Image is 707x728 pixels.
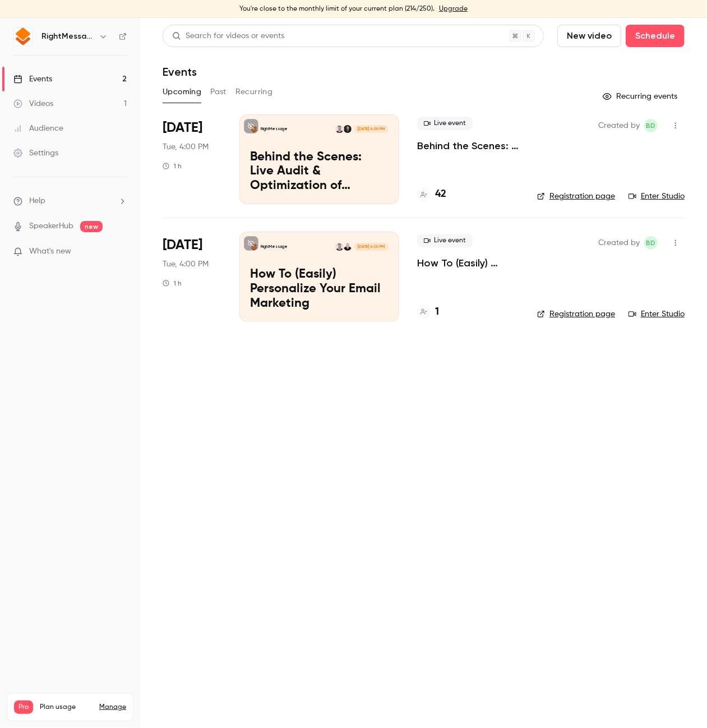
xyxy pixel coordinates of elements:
[13,195,127,207] li: help-dropdown-opener
[261,244,288,250] p: RightMessage
[629,191,685,202] a: Enter Studio
[537,191,615,202] a: Registration page
[13,73,52,85] div: Events
[163,259,209,270] span: Tue, 4:00 PM
[29,195,45,207] span: Help
[163,141,209,153] span: Tue, 4:00 PM
[163,232,221,321] div: Sep 23 Tue, 4:00 PM (Europe/London)
[29,246,71,257] span: What's new
[113,247,127,257] iframe: Noticeable Trigger
[172,30,284,42] div: Search for videos or events
[417,117,473,130] span: Live event
[646,236,656,250] span: BD
[344,125,352,133] img: Jason Resnick
[14,27,32,45] img: RightMessage
[557,25,621,47] button: New video
[239,114,399,204] a: Behind the Scenes: Live Audit & Optimization of Jason Resnick's Email PersonalizationRightMessage...
[163,119,202,137] span: [DATE]
[13,98,53,109] div: Videos
[335,243,343,251] img: Brennan Dunn
[41,31,94,42] h6: RightMessage
[417,256,519,270] a: How To (Easily) Personalize Your Email Marketing
[163,114,221,204] div: Sep 9 Tue, 4:00 PM (Europe/London)
[80,221,103,232] span: new
[261,126,288,132] p: RightMessage
[439,4,468,13] a: Upgrade
[646,119,656,132] span: BD
[210,83,227,101] button: Past
[354,243,388,251] span: [DATE] 4:00 PM
[99,703,126,712] a: Manage
[435,187,446,202] h4: 42
[40,703,93,712] span: Plan usage
[163,65,197,79] h1: Events
[417,187,446,202] a: 42
[235,83,273,101] button: Recurring
[598,236,640,250] span: Created by
[13,148,58,159] div: Settings
[537,308,615,320] a: Registration page
[354,125,388,133] span: [DATE] 4:00 PM
[417,139,519,153] a: Behind the Scenes: Live Audit & Optimization of [PERSON_NAME] Email Personalization
[626,25,685,47] button: Schedule
[250,150,389,193] p: Behind the Scenes: Live Audit & Optimization of [PERSON_NAME] Email Personalization
[239,232,399,321] a: How To (Easily) Personalize Your Email MarketingRightMessageChris OrzechowskiBrennan Dunn[DATE] 4...
[644,236,658,250] span: Brennan Dunn
[335,125,343,133] img: Brennan Dunn
[644,119,658,132] span: Brennan Dunn
[163,83,201,101] button: Upcoming
[598,87,685,105] button: Recurring events
[250,268,389,311] p: How To (Easily) Personalize Your Email Marketing
[163,236,202,254] span: [DATE]
[598,119,640,132] span: Created by
[29,220,73,232] a: SpeakerHub
[629,308,685,320] a: Enter Studio
[163,279,182,288] div: 1 h
[344,243,352,251] img: Chris Orzechowski
[435,305,439,320] h4: 1
[163,162,182,171] div: 1 h
[417,234,473,247] span: Live event
[417,305,439,320] a: 1
[13,123,63,134] div: Audience
[14,701,33,714] span: Pro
